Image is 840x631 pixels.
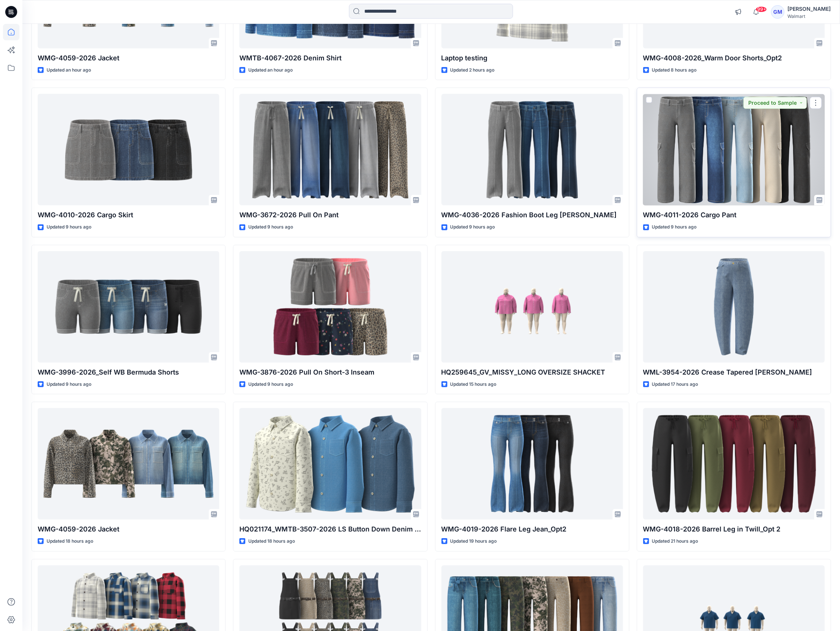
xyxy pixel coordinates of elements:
a: WMG-4059-2026 Jacket [38,408,219,520]
p: Updated 9 hours ago [450,223,495,231]
a: WML-3954-2026 Crease Tapered Jean [643,251,825,363]
p: Updated 15 hours ago [450,381,497,388]
p: Updated 9 hours ago [248,223,293,231]
a: WMG-3672-2026 Pull On Pant [239,94,421,205]
p: WMG-4019-2026 Flare Leg Jean_Opt2 [441,524,623,534]
p: Updated 18 hours ago [248,537,295,545]
p: WMG-3672-2026 Pull On Pant [239,210,421,220]
p: Updated 17 hours ago [652,381,698,388]
p: Updated 19 hours ago [450,537,497,545]
a: WMG-4036-2026 Fashion Boot Leg Jean [441,94,623,205]
p: HQ259645_GV_MISSY_LONG OVERSIZE SHACKET [441,367,623,378]
a: WMG-4010-2026 Cargo Skirt [38,94,219,205]
p: WMG-4010-2026 Cargo Skirt [38,210,219,220]
p: Updated 9 hours ago [47,381,91,388]
span: 99+ [756,6,767,12]
a: HQ259645_GV_MISSY_LONG OVERSIZE SHACKET [441,251,623,363]
p: Updated 9 hours ago [248,381,293,388]
p: Updated 9 hours ago [652,223,697,231]
a: WMG-4011-2026 Cargo Pant [643,94,825,205]
p: WMG-4008-2026_Warm Door Shorts_Opt2 [643,53,825,63]
a: WMG-4018-2026 Barrel Leg in Twill_Opt 2 [643,408,825,520]
p: WMG-4059-2026 Jacket [38,524,219,534]
p: Updated an hour ago [47,66,91,74]
p: WMG-4018-2026 Barrel Leg in Twill_Opt 2 [643,524,825,534]
a: WMG-3996-2026_Self WB Bermuda Shorts [38,251,219,363]
p: WMG-4036-2026 Fashion Boot Leg [PERSON_NAME] [441,210,623,220]
div: Walmart [787,13,831,19]
p: HQ021174_WMTB-3507-2026 LS Button Down Denim Shirt [239,524,421,534]
p: Updated 9 hours ago [47,223,91,231]
a: HQ021174_WMTB-3507-2026 LS Button Down Denim Shirt [239,408,421,520]
p: WMG-4011-2026 Cargo Pant [643,210,825,220]
p: WML-3954-2026 Crease Tapered [PERSON_NAME] [643,367,825,378]
p: WMG-3876-2026 Pull On Short-3 Inseam [239,367,421,378]
div: [PERSON_NAME] [787,4,831,13]
a: WMG-3876-2026 Pull On Short-3 Inseam [239,251,421,363]
p: Updated 8 hours ago [652,66,697,74]
p: Updated 18 hours ago [47,537,93,545]
p: Laptop testing [441,53,623,63]
p: Updated an hour ago [248,66,293,74]
p: Updated 2 hours ago [450,66,495,74]
p: WMTB-4067-2026 Denim Shirt [239,53,421,63]
p: WMG-4059-2026 Jacket [38,53,219,63]
div: GM [771,5,784,19]
a: WMG-4019-2026 Flare Leg Jean_Opt2 [441,408,623,520]
p: Updated 21 hours ago [652,537,698,545]
p: WMG-3996-2026_Self WB Bermuda Shorts [38,367,219,378]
